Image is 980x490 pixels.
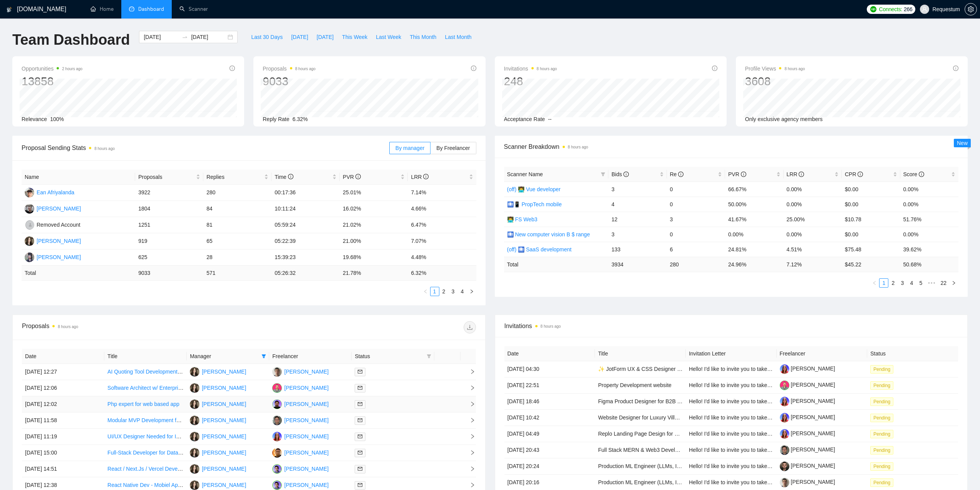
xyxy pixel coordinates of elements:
[135,249,203,266] td: 625
[842,242,900,257] td: $75.48
[623,172,629,177] span: info-circle
[202,400,246,408] div: [PERSON_NAME]
[408,185,476,201] td: 7.14%
[745,64,805,73] span: Profile Views
[190,480,199,490] img: SO
[870,414,896,421] a: Pending
[263,64,315,73] span: Proposals
[784,197,842,212] td: 0.00%
[202,432,246,441] div: [PERSON_NAME]
[870,365,893,374] span: Pending
[202,465,246,473] div: [PERSON_NAME]
[949,278,958,288] button: right
[272,433,328,439] a: IP[PERSON_NAME]
[870,478,893,487] span: Pending
[190,449,246,455] a: SO[PERSON_NAME]
[449,287,457,296] a: 3
[190,399,199,409] img: SO
[780,382,835,388] a: [PERSON_NAME]
[202,448,246,457] div: [PERSON_NAME]
[135,217,203,233] td: 1251
[138,173,194,181] span: Proposals
[598,463,744,469] a: Production ML Engineer (LLMs, Image Gen, Personalization)
[784,182,842,197] td: 0.00%
[870,397,893,406] span: Pending
[261,354,266,359] span: filter
[440,287,448,296] a: 2
[907,279,916,287] a: 4
[272,416,282,425] img: AK
[190,433,246,439] a: SO[PERSON_NAME]
[889,279,897,287] a: 2
[263,116,289,122] span: Reply Rate
[190,384,246,391] a: SO[PERSON_NAME]
[190,482,246,488] a: SO[PERSON_NAME]
[780,381,789,390] img: c1eXUdwHc_WaOcbpPFtMJupqop6zdMumv1o7qBBEoYRQ7Y2b-PMuosOa1Pnj0gGm9V
[272,448,282,458] img: OD
[870,381,893,390] span: Pending
[25,188,34,197] img: EA
[780,413,789,423] img: c1o0rOVReXCKi1bnQSsgHbaWbvfM_HSxWVsvTMtH2C50utd8VeU_52zlHuo4ie9fkT
[845,171,863,177] span: CPR
[725,182,784,197] td: 66.67%
[358,418,362,423] span: mail
[907,278,916,288] li: 4
[272,465,328,471] a: MP[PERSON_NAME]
[343,174,361,180] span: PVR
[25,220,35,230] img: RA
[287,31,312,43] button: [DATE]
[938,278,949,288] li: 22
[340,233,408,249] td: 21.00%
[272,449,328,455] a: OD[PERSON_NAME]
[870,462,893,471] span: Pending
[870,447,896,453] a: Pending
[608,197,667,212] td: 4
[728,171,746,177] span: PVR
[780,446,835,453] a: [PERSON_NAME]
[780,430,835,436] a: [PERSON_NAME]
[376,33,401,41] span: Last Week
[842,197,900,212] td: $0.00
[745,116,823,122] span: Only exclusive agency members
[678,172,683,177] span: info-circle
[608,182,667,197] td: 3
[25,237,81,244] a: SO[PERSON_NAME]
[780,463,835,469] a: [PERSON_NAME]
[504,142,959,152] span: Scanner Breakdown
[900,227,959,242] td: 0.00%
[291,33,308,41] span: [DATE]
[879,278,888,288] li: 1
[272,383,282,393] img: DB
[745,74,805,89] div: 3608
[284,465,328,473] div: [PERSON_NAME]
[247,31,287,43] button: Last 30 Days
[340,249,408,266] td: 19.68%
[230,66,235,71] span: info-circle
[938,279,949,287] a: 22
[598,414,744,421] a: Website Designer for Luxury Villas in [GEOGRAPHIC_DATA]
[430,287,439,296] li: 1
[25,254,81,260] a: VV[PERSON_NAME]
[423,289,428,294] span: left
[203,185,271,201] td: 280
[179,6,208,12] a: searchScanner
[598,366,809,372] a: ✨ JotForm UX & CSS Designer Needed to Elevate Aesthetic (Match [DOMAIN_NAME])
[272,480,282,490] img: MP
[507,186,561,192] a: (off) 👨‍💻 Vue developer
[37,221,80,229] div: Removed Account
[888,278,898,288] li: 2
[260,350,268,362] span: filter
[537,67,557,71] time: 8 hours ago
[263,74,315,89] div: 9033
[952,281,956,285] span: right
[608,242,667,257] td: 133
[272,417,328,423] a: AK[PERSON_NAME]
[272,401,328,407] a: IZ[PERSON_NAME]
[182,34,188,40] span: swap-right
[965,6,977,12] a: setting
[408,201,476,217] td: 4.66%
[107,369,244,375] a: AI Quoting Tool Development for Home Service Business
[870,414,893,422] span: Pending
[358,466,362,471] span: mail
[507,246,572,253] a: (off) 🛄 SaaS development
